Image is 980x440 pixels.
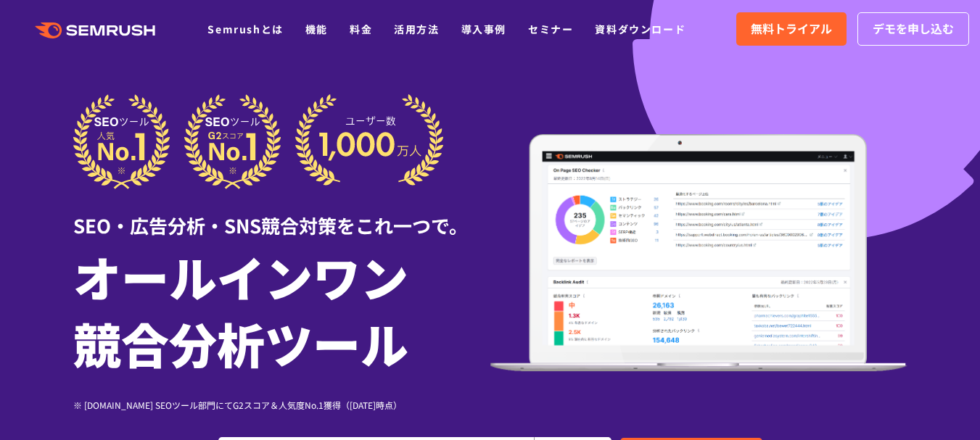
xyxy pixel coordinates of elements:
div: SEO・広告分析・SNS競合対策をこれ一つで。 [73,189,490,239]
a: デモを申し込む [857,12,969,46]
a: Semrushとは [207,22,283,36]
div: ※ [DOMAIN_NAME] SEOツール部門にてG2スコア＆人気度No.1獲得（[DATE]時点） [73,398,490,412]
a: 活用方法 [394,22,439,36]
a: セミナー [528,22,573,36]
a: 無料トライアル [736,12,847,46]
a: 機能 [305,22,328,36]
a: 導入事例 [461,22,506,36]
a: 資料ダウンロード [595,22,685,36]
span: 無料トライアル [751,20,832,38]
h1: オールインワン 競合分析ツール [73,243,490,376]
span: デモを申し込む [873,20,954,38]
a: 料金 [350,22,372,36]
